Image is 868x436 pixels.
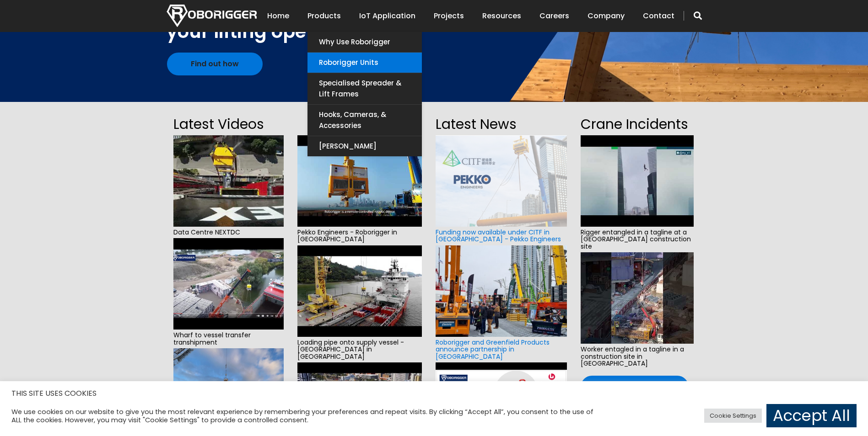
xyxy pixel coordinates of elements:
[297,337,422,362] span: Loading pipe onto supply vessel - [GEOGRAPHIC_DATA] in [GEOGRAPHIC_DATA]
[482,2,521,30] a: Resources
[436,338,550,361] a: Roborigger and Greenfield Products announce partnership in [GEOGRAPHIC_DATA]
[307,136,422,156] a: [PERSON_NAME]
[307,2,341,30] a: Products
[588,2,625,30] a: Company
[173,113,284,135] h2: Latest Videos
[581,113,694,135] h2: Crane Incidents
[307,73,422,104] a: Specialised Spreader & Lift Frames
[11,388,857,399] h5: THIS SITE USES COOKIES
[167,53,263,75] a: Find out how
[297,135,422,227] img: hqdefault.jpg
[581,344,694,369] span: Worker entagled in a tagline in a construction site in [GEOGRAPHIC_DATA]
[173,330,284,348] span: Wharf to vessel transfer transhipment
[766,404,857,427] a: Accept All
[267,2,289,30] a: Home
[539,2,569,30] a: Careers
[704,409,762,423] a: Cookie Settings
[307,105,422,136] a: Hooks, Cameras, & Accessories
[436,228,561,244] a: Funding now available under CITF in [GEOGRAPHIC_DATA] - Pekko Engineers
[297,227,422,245] span: Pekko Engineers - Roborigger in [GEOGRAPHIC_DATA]
[434,2,464,30] a: Projects
[581,135,694,227] img: hqdefault.jpg
[581,252,694,344] img: hqdefault.jpg
[581,227,694,252] span: Rigger entangled in a tagline at a [GEOGRAPHIC_DATA] construction site
[643,2,674,30] a: Contact
[581,376,689,399] a: See all incidents
[173,227,284,238] span: Data Centre NEXTDC
[307,53,422,73] a: Roborigger Units
[11,408,603,424] div: We use cookies on our website to give you the most relevant experience by remembering your prefer...
[359,2,415,30] a: IoT Application
[297,245,422,337] img: hqdefault.jpg
[436,113,566,135] h2: Latest News
[173,238,284,330] img: hqdefault.jpg
[167,5,257,27] img: Nortech
[307,32,422,52] a: Why use Roborigger
[173,135,284,227] img: hqdefault.jpg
